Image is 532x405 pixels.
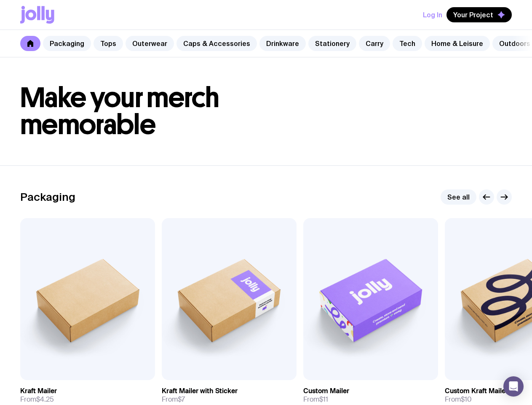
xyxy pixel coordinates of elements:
[303,387,349,395] h3: Custom Mailer
[308,36,356,51] a: Stationery
[319,395,328,404] span: $11
[461,395,472,404] span: $10
[20,81,219,141] span: Make your merch memorable
[445,395,472,404] span: From
[36,395,54,404] span: $4.25
[94,36,123,51] a: Tops
[126,36,174,51] a: Outerwear
[162,395,185,404] span: From
[162,387,238,395] h3: Kraft Mailer with Sticker
[445,387,508,395] h3: Custom Kraft Mailer
[20,191,75,203] h2: Packaging
[359,36,390,51] a: Carry
[423,7,442,22] button: Log In
[441,189,476,205] a: See all
[446,7,512,22] button: Your Project
[176,36,257,51] a: Caps & Accessories
[503,376,524,397] div: Open Intercom Messenger
[393,36,422,51] a: Tech
[303,395,328,404] span: From
[453,11,493,19] span: Your Project
[20,395,54,404] span: From
[178,395,185,404] span: $7
[425,36,490,51] a: Home & Leisure
[43,36,91,51] a: Packaging
[20,387,57,395] h3: Kraft Mailer
[259,36,306,51] a: Drinkware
